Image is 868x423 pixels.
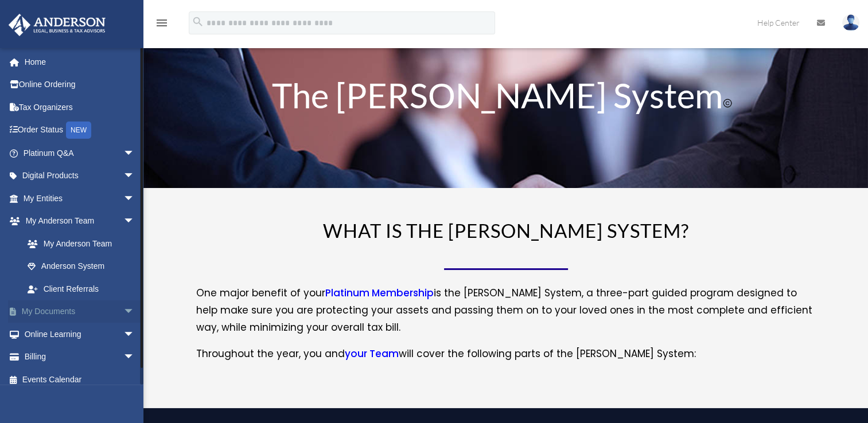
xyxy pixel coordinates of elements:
[123,164,146,188] span: arrow_drop_down
[16,277,152,300] a: Client Referrals
[8,96,152,119] a: Tax Organizers
[8,164,152,187] a: Digital Productsarrow_drop_down
[16,255,146,278] a: Anderson System
[196,285,816,346] p: One major benefit of your is the [PERSON_NAME] System, a three-part guided program designed to he...
[123,300,146,324] span: arrow_drop_down
[8,73,152,96] a: Online Ordering
[8,50,152,73] a: Home
[216,78,795,118] h1: The [PERSON_NAME] System
[123,187,146,210] span: arrow_drop_down
[8,210,152,233] a: My Anderson Teamarrow_drop_down
[8,323,152,346] a: Online Learningarrow_drop_down
[8,346,152,369] a: Billingarrow_drop_down
[155,20,169,30] a: menu
[123,346,146,369] span: arrow_drop_down
[123,210,146,233] span: arrow_drop_down
[155,16,169,30] i: menu
[323,219,689,242] span: WHAT IS THE [PERSON_NAME] SYSTEM?
[123,142,146,165] span: arrow_drop_down
[8,142,152,164] a: Platinum Q&Aarrow_drop_down
[8,368,152,391] a: Events Calendar
[5,14,109,36] img: Anderson Advisors Platinum Portal
[8,300,152,323] a: My Documentsarrow_drop_down
[66,122,91,139] div: NEW
[16,232,152,255] a: My Anderson Team
[842,14,859,31] img: User Pic
[345,347,399,366] a: your Team
[192,15,204,28] i: search
[8,187,152,210] a: My Entitiesarrow_drop_down
[8,119,152,142] a: Order StatusNEW
[123,323,146,346] span: arrow_drop_down
[196,346,816,363] p: Throughout the year, you and will cover the following parts of the [PERSON_NAME] System:
[325,286,434,305] a: Platinum Membership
